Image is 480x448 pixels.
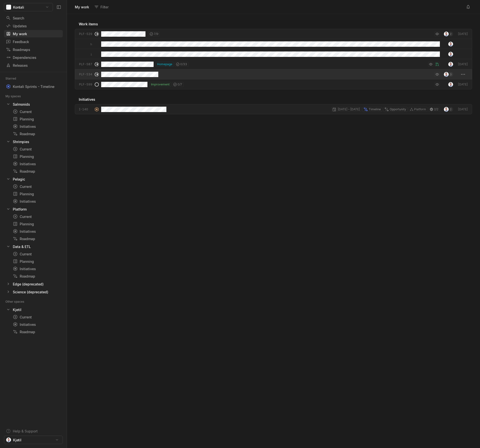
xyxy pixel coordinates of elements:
[13,229,61,234] div: Initiatives
[79,42,92,46] span: H
[13,329,61,334] div: Roadmap
[5,76,22,81] div: Starred
[457,62,468,66] div: [DATE]
[13,315,61,320] div: Current
[11,220,63,227] a: Planning
[13,177,25,182] div: Pelagic
[450,107,451,112] span: 2
[79,107,92,112] div: I-140
[151,82,170,87] span: Improvement
[4,138,63,145] a: Shrimpies
[75,29,472,39] a: PLF-5297/92[DATE]
[4,436,63,444] button: Kjetil
[5,94,27,99] div: My spaces
[13,214,61,219] div: Current
[13,307,21,312] div: Kjetil
[75,19,472,29] div: Work items
[429,107,440,112] div: 2 / 2
[444,72,449,77] img: profilbilde_kontali.png
[79,62,92,66] div: PLF-587
[11,213,63,220] a: Current
[13,199,61,204] div: Initiatives
[92,3,112,11] button: Filter
[180,62,187,66] span: 0 / 33
[4,38,63,45] a: Feedback
[4,3,53,11] button: Kontali
[13,251,61,257] div: Current
[4,206,63,213] div: Platform
[13,221,61,227] div: Planning
[457,82,468,87] div: [DATE]
[13,5,24,10] span: Kontali
[4,54,63,61] a: Dependencies
[4,101,63,108] div: Salmonids
[6,63,61,68] div: Releases
[390,107,406,112] span: Opportunity
[75,104,472,114] a: I-140[DATE] – [DATE]TimelineOpportunityPlatform2/22[DATE]
[4,281,63,287] a: Edge (deprecated)
[11,321,63,328] a: Initiatives
[11,168,63,175] a: Roadmap
[6,47,61,52] div: Roadmaps
[11,108,63,115] a: Current
[13,289,48,295] div: Science (deprecated)
[75,69,472,79] a: PLF-5343
[11,123,63,130] a: Initiatives
[444,32,449,36] img: profilbilde_kontali.png
[13,184,61,189] div: Current
[13,169,61,174] div: Roadmap
[448,62,453,67] img: profilbilde_kontali.png
[11,235,63,242] a: Roadmap
[11,183,63,190] a: Current
[11,314,63,320] a: Current
[4,243,63,250] a: Data & ETL
[4,306,63,313] a: Kjetil
[75,49,472,59] a: I
[13,102,30,107] div: Salmonids
[11,273,63,280] a: Roadmap
[79,32,92,36] div: PLF-529
[75,94,472,104] div: Initiatives
[13,147,61,152] div: Current
[11,116,63,122] a: Planning
[450,32,451,36] span: 2
[13,84,54,89] div: Kontali Sprints - Timeline
[4,176,63,183] a: Pelagic
[444,107,449,112] img: profilbilde_kontali.png
[6,23,61,29] div: Updates
[5,299,30,304] div: Other spaces
[6,16,61,21] div: Search
[13,236,61,241] div: Roadmap
[11,250,63,257] a: Current
[154,32,158,36] span: 7 / 9
[75,39,472,49] a: H
[13,259,61,264] div: Planning
[450,72,451,77] span: 3
[13,282,44,287] div: Edge (deprecated)
[448,82,453,87] img: profilbilde_kontali.png
[79,72,92,77] div: PLF-534
[6,39,61,44] div: Feedback
[4,22,63,30] a: Updates
[6,437,11,442] img: profilbilde_kontali.png
[75,79,472,89] a: PLF-599Improvement0/7[DATE]
[457,32,468,36] div: [DATE]
[11,160,63,167] a: Initiatives
[369,107,381,112] span: Timeline
[13,161,61,166] div: Initiatives
[157,62,172,66] span: Homepage
[11,228,63,235] a: Initiatives
[4,83,63,90] a: Kontali Sprints - Timeline
[13,131,61,136] div: Roadmap
[13,139,29,144] div: Shrimpies
[448,52,453,57] img: profilbilde_kontali.png
[4,46,63,53] a: Roadmaps
[74,4,90,10] div: My work
[11,153,63,160] a: Planning
[11,190,63,197] a: Planning
[177,82,182,87] span: 0 / 7
[75,59,472,69] a: PLF-587Homepage0/33[DATE]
